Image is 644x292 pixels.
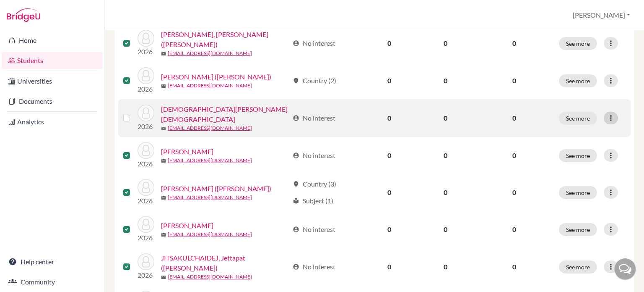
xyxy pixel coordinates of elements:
[138,159,154,169] p: 2026
[161,147,213,157] a: [PERSON_NAME]
[293,77,299,84] span: location_on
[168,50,252,57] a: [EMAIL_ADDRESS][DOMAIN_NAME]
[362,99,417,137] td: 0
[293,152,299,159] span: account_circle
[362,24,417,62] td: 0
[138,216,154,233] img: Hu, Haley
[417,211,475,248] td: 0
[480,224,549,234] p: 0
[293,181,299,187] span: location_on
[7,8,40,22] img: Bridge-U
[168,194,252,201] a: [EMAIL_ADDRESS][DOMAIN_NAME]
[569,7,634,23] button: [PERSON_NAME]
[161,126,166,131] span: mail
[362,174,417,211] td: 0
[138,196,154,206] p: 2026
[2,52,103,69] a: Students
[161,51,166,56] span: mail
[161,232,166,237] span: mail
[417,137,475,174] td: 0
[2,274,103,290] a: Community
[559,223,597,236] button: See more
[293,115,299,121] span: account_circle
[480,187,549,197] p: 0
[417,99,475,137] td: 0
[480,150,549,160] p: 0
[293,113,335,123] div: No interest
[161,104,289,124] a: [DEMOGRAPHIC_DATA][PERSON_NAME][DEMOGRAPHIC_DATA]
[138,179,154,196] img: GILBERT, Ronya (Ronya)
[138,233,154,243] p: 2026
[161,184,271,194] a: [PERSON_NAME] ([PERSON_NAME])
[293,40,299,47] span: account_circle
[2,93,103,110] a: Documents
[559,260,597,274] button: See more
[2,253,103,270] a: Help center
[161,275,166,280] span: mail
[480,38,549,48] p: 0
[362,62,417,99] td: 0
[293,226,299,233] span: account_circle
[138,121,154,132] p: 2026
[161,72,271,82] a: [PERSON_NAME] ([PERSON_NAME])
[168,273,252,281] a: [EMAIL_ADDRESS][DOMAIN_NAME]
[138,270,154,280] p: 2026
[138,30,154,47] img: ADAMS, Matthew Dylan (Matthew)
[480,262,549,272] p: 0
[362,211,417,248] td: 0
[417,62,475,99] td: 0
[480,113,549,123] p: 0
[161,195,166,200] span: mail
[362,248,417,286] td: 0
[293,197,299,204] span: local_library
[2,32,103,49] a: Home
[138,105,154,121] img: Crist, Isaiah
[293,179,336,189] div: Country (3)
[138,84,154,94] p: 2026
[559,74,597,87] button: See more
[161,158,166,163] span: mail
[417,248,475,286] td: 0
[168,82,252,89] a: [EMAIL_ADDRESS][DOMAIN_NAME]
[138,67,154,84] img: ADAMS, Michael Kenneth (Michael)
[559,112,597,125] button: See more
[293,150,335,160] div: No interest
[293,38,335,48] div: No interest
[2,113,103,130] a: Analytics
[293,76,336,86] div: Country (2)
[293,262,335,272] div: No interest
[417,24,475,62] td: 0
[138,253,154,270] img: JITSAKULCHAIDEJ, Jettapat (Kevin)
[161,84,166,89] span: mail
[362,137,417,174] td: 0
[138,142,154,159] img: De Diemar, Jewel
[293,196,333,206] div: Subject (1)
[559,149,597,162] button: See more
[559,37,597,50] button: See more
[417,174,475,211] td: 0
[138,47,154,57] p: 2026
[168,157,252,164] a: [EMAIL_ADDRESS][DOMAIN_NAME]
[161,253,289,273] a: JITSAKULCHAIDEJ, Jettapat ([PERSON_NAME])
[168,231,252,238] a: [EMAIL_ADDRESS][DOMAIN_NAME]
[559,186,597,199] button: See more
[168,124,252,132] a: [EMAIL_ADDRESS][DOMAIN_NAME]
[161,29,289,50] a: [PERSON_NAME], [PERSON_NAME] ([PERSON_NAME])
[161,221,213,231] a: [PERSON_NAME]
[293,263,299,270] span: account_circle
[19,6,36,13] span: Help
[2,73,103,89] a: Universities
[480,76,549,86] p: 0
[293,224,335,234] div: No interest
